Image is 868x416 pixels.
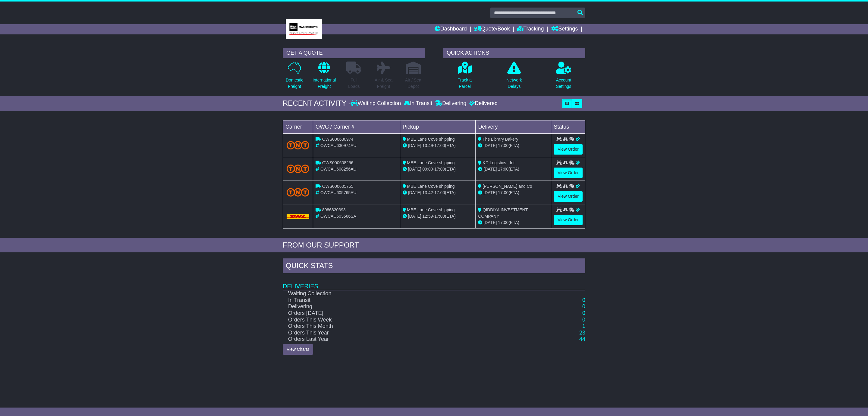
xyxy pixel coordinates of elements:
td: Delivery [476,120,551,133]
a: Track aParcel [458,61,472,93]
div: Delivering [434,100,468,107]
img: TNT_Domestic.png [287,188,309,196]
span: 12:59 [423,214,433,219]
img: MBE Lane Cove [286,19,322,39]
span: [DATE] [483,143,497,148]
td: Orders This Week [283,317,529,323]
span: [DATE] [408,214,421,219]
div: RECENT ACTIVITY - [283,99,351,108]
span: [PERSON_NAME] and Co [483,184,532,189]
a: Quote/Book [474,24,510,34]
span: OWS000630974 [322,137,354,142]
td: OWC / Carrier # [313,120,400,133]
span: MBE Lane Cove shipping [407,137,455,142]
span: 17:00 [498,143,508,148]
span: OWCAU605765AU [320,190,357,195]
td: Delivering [283,303,529,310]
td: Orders Last Year [283,336,529,343]
a: 0 [582,317,585,323]
a: 0 [582,303,585,309]
a: 23 [579,330,585,336]
span: 17:00 [498,167,508,171]
img: DHL.png [287,214,309,219]
a: 44 [579,336,585,342]
p: International Freight [313,77,336,90]
div: - (ETA) [403,190,473,196]
td: Orders This Year [283,330,529,336]
span: 13:42 [423,190,433,195]
span: KD Logistics - Int [483,160,514,165]
span: OWS000605765 [322,184,354,189]
span: 17:00 [434,214,445,219]
span: OWS000608256 [322,160,354,165]
span: [DATE] [483,190,497,195]
span: 17:00 [434,167,445,171]
span: MBE Lane Cove shipping [407,160,455,165]
span: 17:00 [434,190,445,195]
span: [DATE] [483,220,497,225]
a: View Order [554,215,583,225]
a: InternationalFreight [312,61,336,93]
div: - (ETA) [403,142,473,149]
span: [DATE] [408,190,421,195]
td: Pickup [400,120,476,133]
span: [DATE] [408,143,421,148]
p: Account Settings [556,77,571,90]
div: (ETA) [478,190,549,196]
span: 17:00 [498,220,508,225]
span: 09:00 [423,167,433,171]
td: Carrier [283,120,313,133]
div: In Transit [402,100,434,107]
td: Waiting Collection [283,290,529,297]
div: Quick Stats [283,258,585,275]
a: NetworkDelays [506,61,522,93]
a: 1 [582,323,585,329]
span: 17:00 [498,190,508,195]
a: View Order [554,191,583,202]
a: DomesticFreight [285,61,303,93]
a: Dashboard [435,24,467,34]
div: Delivered [468,100,498,107]
a: Settings [551,24,578,34]
p: Network Delays [506,77,522,90]
a: Tracking [517,24,544,34]
p: Full Loads [346,77,361,90]
td: Status [551,120,585,133]
span: 13:49 [423,143,433,148]
td: Deliveries [283,275,585,290]
img: TNT_Domestic.png [287,165,309,173]
div: (ETA) [478,142,549,149]
span: [DATE] [408,167,421,171]
span: MBE Lane Cove shipping [407,207,455,212]
div: GET A QUOTE [283,48,425,58]
span: The Library Bakery [483,137,518,142]
span: 8986820393 [322,207,346,212]
a: 0 [582,310,585,316]
div: (ETA) [478,166,549,172]
span: OWCAU630974AU [320,143,357,148]
td: Orders [DATE] [283,310,529,317]
p: Air & Sea Freight [375,77,392,90]
td: Orders This Month [283,323,529,330]
img: TNT_Domestic.png [287,141,309,149]
div: Waiting Collection [351,100,402,107]
p: Air / Sea Depot [405,77,421,90]
span: OWCAU608256AU [320,167,357,171]
span: QIDDIYA INVESTMENT COMPANY [478,207,528,219]
div: (ETA) [478,219,549,226]
div: - (ETA) [403,213,473,219]
a: 0 [582,297,585,303]
span: [DATE] [483,167,497,171]
a: View Charts [283,344,313,355]
div: - (ETA) [403,166,473,172]
a: View Order [554,168,583,178]
p: Track a Parcel [458,77,472,90]
div: QUICK ACTIONS [443,48,585,58]
a: View Order [554,144,583,155]
div: FROM OUR SUPPORT [283,241,585,250]
span: MBE Lane Cove shipping [407,184,455,189]
p: Domestic Freight [286,77,303,90]
span: 17:00 [434,143,445,148]
span: OWCAU603566SA [320,214,356,219]
td: In Transit [283,297,529,304]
